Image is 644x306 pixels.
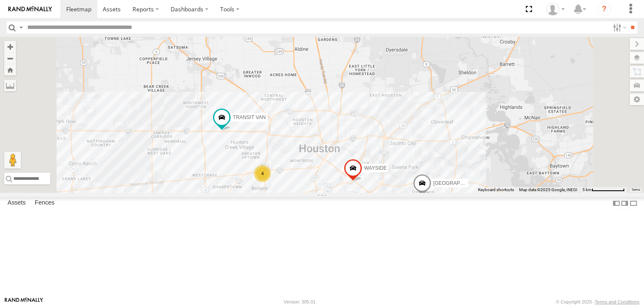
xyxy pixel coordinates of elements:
[597,3,611,16] i: ?
[631,188,640,192] a: Terms
[556,299,639,304] div: © Copyright 2025 -
[582,187,592,192] span: 5 km
[629,197,638,209] label: Hide Summary Table
[3,197,30,209] label: Assets
[478,187,514,193] button: Keyboard shortcuts
[4,152,21,169] button: Drag Pegman onto the map to open Street View
[595,299,639,304] a: Terms and Conditions
[612,197,621,209] label: Dock Summary Table to the Left
[18,21,24,34] label: Search Query
[621,197,629,209] label: Dock Summary Table to the Right
[630,93,644,105] label: Map Settings
[5,298,43,306] a: Visit our Website
[364,165,387,171] span: WAYSIDE
[4,41,16,52] button: Zoom in
[4,52,16,64] button: Zoom out
[433,180,486,186] span: [GEOGRAPHIC_DATA]
[31,197,59,209] label: Fences
[543,3,568,16] div: Sonny Corpus
[4,64,16,75] button: Zoom Home
[8,6,52,12] img: rand-logo.svg
[610,21,628,34] label: Search Filter Options
[233,114,265,120] span: TRANSIT VAN
[284,299,316,304] div: Version: 305.01
[580,187,627,193] button: Map Scale: 5 km per 75 pixels
[254,165,271,182] div: 4
[4,80,16,91] label: Measure
[519,187,577,192] span: Map data ©2025 Google, INEGI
